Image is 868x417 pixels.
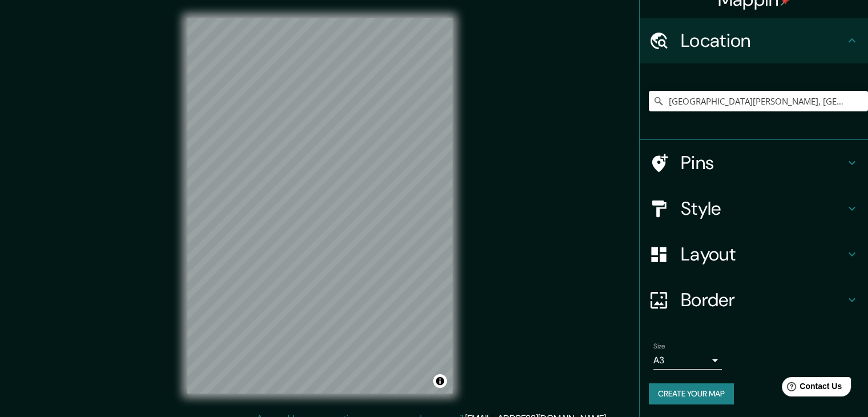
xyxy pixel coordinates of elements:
button: Create your map [649,383,734,404]
div: Location [640,18,868,63]
div: Pins [640,140,868,186]
h4: Style [681,197,845,220]
h4: Location [681,29,845,52]
div: Border [640,277,868,323]
iframe: Help widget launcher [766,372,855,404]
h4: Layout [681,243,845,266]
button: Toggle attribution [433,374,447,388]
input: Pick your city or area [649,91,868,111]
h4: Pins [681,151,845,174]
div: A3 [653,351,722,370]
h4: Border [681,288,845,311]
div: Style [640,186,868,231]
canvas: Map [187,18,453,394]
div: Layout [640,231,868,277]
label: Size [653,342,665,351]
